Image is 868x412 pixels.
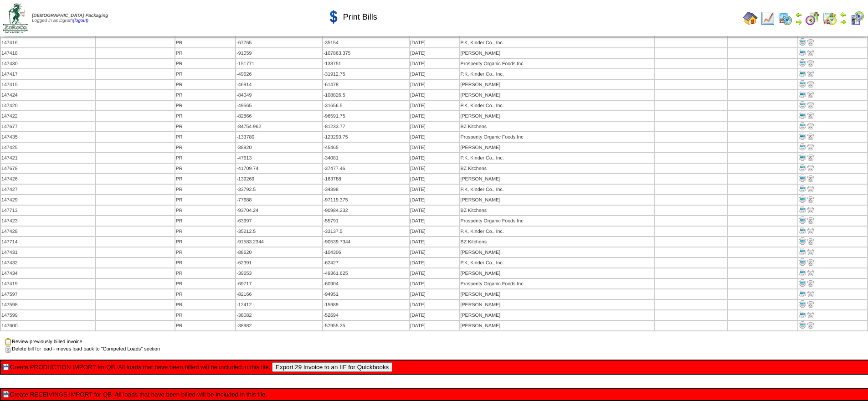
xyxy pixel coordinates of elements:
[799,279,806,287] img: Print
[236,185,322,194] td: -33792.5
[1,59,95,68] td: 147430
[236,310,322,320] td: -38082
[236,69,322,79] td: -49626
[799,290,806,297] img: Print
[1,289,95,299] td: 147597
[460,153,655,163] td: P.K, Kinder Co., Inc.
[460,258,655,268] td: P.K, Kinder Co., Inc.
[323,268,409,278] td: -49361.625
[807,70,814,77] img: delete.gif
[1,195,95,205] td: 147429
[236,227,322,236] td: -35212.5
[410,80,459,89] td: [DATE]
[323,164,409,173] td: -37477.46
[807,80,814,88] img: delete.gif
[799,300,806,308] img: Print
[3,391,10,398] img: save.gif
[799,206,806,213] img: Print
[410,48,459,58] td: [DATE]
[807,237,814,245] img: delete.gif
[323,216,409,226] td: -55791
[799,59,806,67] img: Print
[175,206,236,215] td: PR
[236,195,322,205] td: -77688
[799,269,806,276] img: Print
[807,279,814,287] img: delete.gif
[460,310,655,320] td: [PERSON_NAME]
[32,13,108,23] span: Logged in as Dgroth
[175,227,236,236] td: PR
[1,69,95,79] td: 147417
[410,206,459,215] td: [DATE]
[323,69,409,79] td: -31912.75
[807,49,814,56] img: delete.gif
[410,310,459,320] td: [DATE]
[410,101,459,110] td: [DATE]
[1,216,95,226] td: 147423
[323,195,409,205] td: -97119.375
[175,38,236,47] td: PR
[799,133,806,140] img: Print
[799,216,806,224] img: Print
[1,90,95,100] td: 147424
[460,289,655,299] td: [PERSON_NAME]
[807,248,814,255] img: delete.gif
[323,227,409,236] td: -33137.5
[807,321,814,329] img: delete.gif
[175,258,236,268] td: PR
[1,132,95,142] td: 147435
[323,101,409,110] td: -31656.5
[3,364,10,371] img: save.gif
[799,122,806,129] img: Print
[1,174,95,184] td: 147426
[460,300,655,309] td: [PERSON_NAME]
[807,258,814,266] img: delete.gif
[175,80,236,89] td: PR
[236,143,322,152] td: -38920
[460,164,655,173] td: BZ Kitchens
[175,310,236,320] td: PR
[175,69,236,79] td: PR
[1,310,95,320] td: 147599
[460,122,655,131] td: BZ Kitchens
[323,206,409,215] td: -90984.232
[460,132,655,142] td: Prosperity Organic Foods Inc
[807,290,814,297] img: delete.gif
[460,101,655,110] td: P.K, Kinder Co., Inc.
[799,248,806,255] img: Print
[1,153,95,163] td: 147421
[807,196,814,203] img: delete.gif
[1,237,95,247] td: 147714
[410,143,459,152] td: [DATE]
[1,143,95,152] td: 147425
[460,237,655,247] td: BZ Kitchens
[1,48,95,58] td: 147418
[460,195,655,205] td: [PERSON_NAME]
[460,216,655,226] td: Prosperity Organic Foods Inc
[323,174,409,184] td: -163788
[460,59,655,68] td: Prosperity Organic Foods Inc
[799,196,806,203] img: Print
[323,300,409,309] td: -15989
[410,153,459,163] td: [DATE]
[460,206,655,215] td: BZ Kitchens
[343,12,377,22] span: Print Bills
[799,70,806,77] img: Print
[1,279,95,288] td: 147419
[807,38,814,46] img: delete.gif
[460,143,655,152] td: [PERSON_NAME]
[460,185,655,194] td: P.K, Kinder Co., Inc.
[799,80,806,88] img: Print
[323,185,409,194] td: -34398
[236,38,322,47] td: -67765
[410,279,459,288] td: [DATE]
[743,11,758,26] img: home.gif
[323,48,409,58] td: -107863.375
[236,90,322,100] td: -84049
[799,175,806,182] img: Print
[807,175,814,182] img: delete.gif
[410,59,459,68] td: [DATE]
[1,206,95,215] td: 147713
[323,143,409,152] td: -45465
[236,122,322,131] td: -84754.962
